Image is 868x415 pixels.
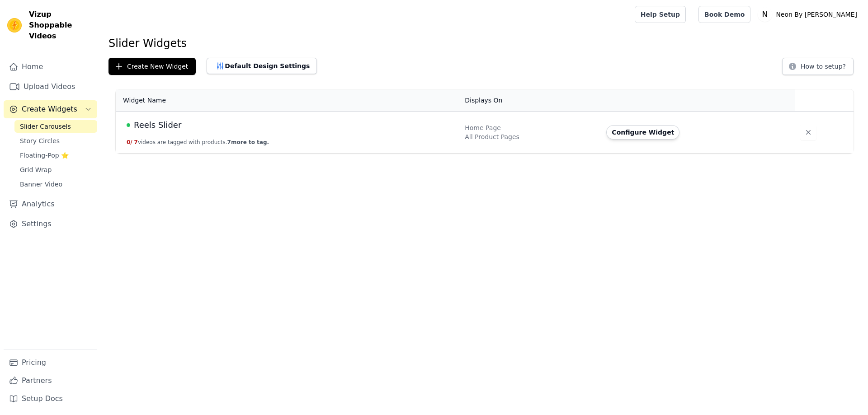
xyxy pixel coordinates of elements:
button: N Neon By [PERSON_NAME] [758,6,861,23]
button: Default Design Settings [207,58,317,74]
a: Slider Carousels [14,120,97,133]
span: 0 / [127,139,132,145]
a: How to setup? [782,64,854,73]
span: Banner Video [20,180,62,189]
th: Displays On [459,89,601,112]
div: All Product Pages [465,132,595,141]
span: Story Circles [20,136,60,145]
a: Settings [4,215,97,233]
img: Vizup [7,18,22,33]
a: Upload Videos [4,78,97,96]
button: 0/ 7videos are tagged with products.7more to tag. [127,139,269,146]
button: Configure Widget [606,125,679,140]
h1: Slider Widgets [108,36,861,51]
button: Create New Widget [108,58,196,75]
span: Floating-Pop ⭐ [20,151,69,160]
a: Book Demo [698,6,750,23]
span: Vizup Shoppable Videos [29,9,94,42]
a: Floating-Pop ⭐ [14,149,97,162]
span: Reels Slider [134,119,181,131]
span: 7 more to tag. [227,139,269,145]
span: Slider Carousels [20,122,71,131]
a: Help Setup [635,6,686,23]
a: Pricing [4,354,97,372]
a: Setup Docs [4,390,97,408]
a: Story Circles [14,135,97,147]
a: Grid Wrap [14,163,97,176]
a: Home [4,58,97,76]
span: Live Published [127,123,130,127]
button: Create Widgets [4,100,97,118]
button: Delete widget [800,124,816,140]
p: Neon By [PERSON_NAME] [772,6,861,23]
text: N [762,10,768,19]
button: How to setup? [782,58,854,75]
th: Widget Name [116,89,459,112]
span: Grid Wrap [20,165,52,174]
a: Partners [4,372,97,390]
span: Create Widgets [22,104,77,115]
a: Analytics [4,195,97,213]
span: 7 [134,139,138,145]
div: Home Page [465,123,595,132]
a: Banner Video [14,178,97,191]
